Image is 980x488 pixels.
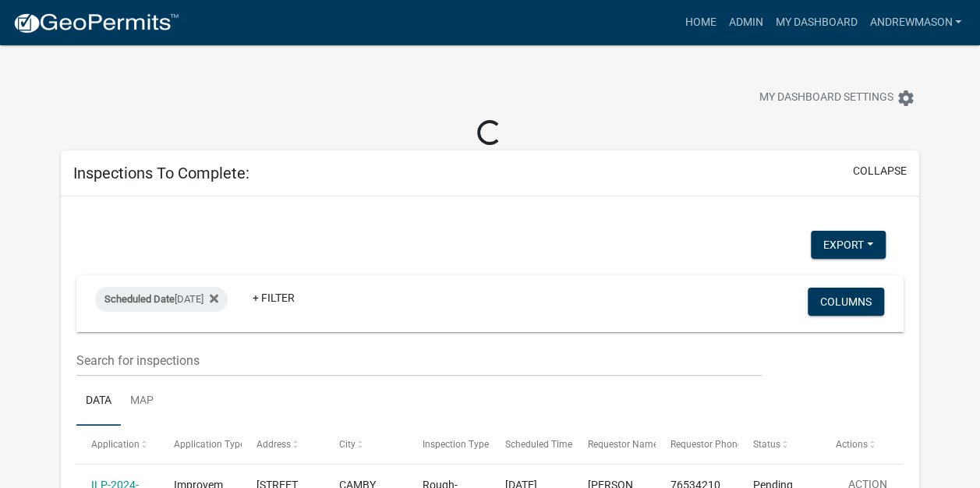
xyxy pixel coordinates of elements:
datatable-header-cell: City [324,426,407,463]
datatable-header-cell: Application Type [159,426,242,463]
span: Actions [836,439,868,450]
div: [DATE] [95,287,228,312]
span: City [339,439,356,450]
i: settings [897,89,915,108]
button: Export [811,231,886,259]
span: Inspection Type [422,439,488,450]
span: Application [91,439,140,450]
datatable-header-cell: Scheduled Time [490,426,572,463]
datatable-header-cell: Application [76,426,159,463]
span: Scheduled Time [505,439,572,450]
a: Home [678,8,722,37]
span: Application Type [174,439,245,450]
button: collapse [853,163,907,179]
span: My Dashboard Settings [759,89,893,108]
a: + Filter [240,284,307,312]
span: Address [256,439,291,450]
a: My Dashboard [769,8,863,37]
a: AndrewMason [863,8,968,37]
h5: Inspections To Complete: [73,164,249,182]
datatable-header-cell: Address [242,426,324,463]
datatable-header-cell: Inspection Type [407,426,490,463]
input: Search for inspections [76,345,762,377]
a: Admin [722,8,769,37]
span: Requestor Phone [670,439,742,450]
span: Scheduled Date [104,293,175,305]
button: Columns [808,288,884,316]
span: Status [753,439,780,450]
span: Requestor Name [588,439,658,450]
button: My Dashboard Settingssettings [747,83,928,113]
datatable-header-cell: Status [738,426,821,463]
a: Map [121,377,163,426]
a: Data [76,377,121,426]
datatable-header-cell: Requestor Name [572,426,655,463]
datatable-header-cell: Actions [821,426,904,463]
datatable-header-cell: Requestor Phone [656,426,738,463]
